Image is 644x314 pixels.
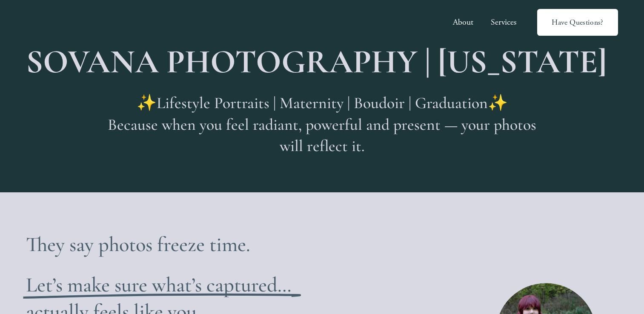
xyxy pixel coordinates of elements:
[491,14,516,31] a: Services
[453,14,473,31] a: About
[537,9,618,36] a: Have Questions?
[26,42,607,82] strong: SOVANA PHOTOGRAPHY | [US_STATE]
[26,231,345,258] h2: They say photos freeze time.
[26,6,96,38] img: Sovana Photography
[100,92,544,157] h3: ✨Lifestyle Portraits | Maternity | Boudoir | Graduation✨ Because when you feel radiant, powerful ...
